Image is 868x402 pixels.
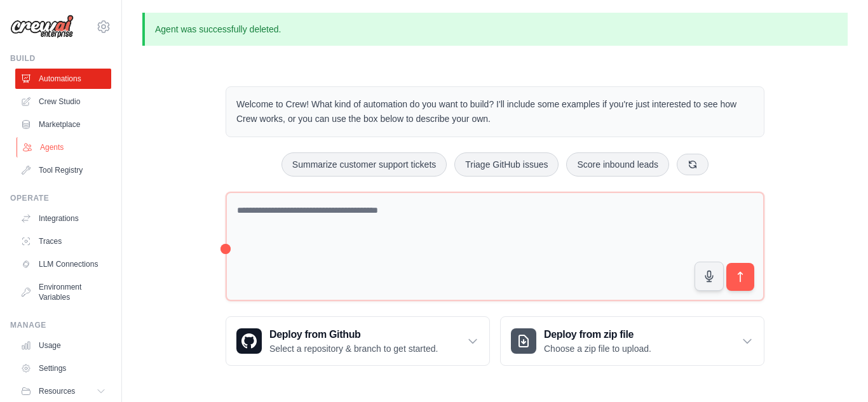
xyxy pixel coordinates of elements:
h3: Deploy from zip file [544,327,651,342]
div: Build [10,53,111,64]
a: Automations [15,69,111,89]
p: Agent was successfully deleted. [142,13,848,46]
a: LLM Connections [15,254,111,274]
a: Usage [15,335,111,356]
a: Environment Variables [15,277,111,307]
a: Traces [15,231,111,251]
a: Integrations [15,208,111,229]
a: Tool Registry [15,160,111,180]
div: Manage [10,320,111,330]
span: Resources [39,386,75,396]
a: Agents [17,137,112,157]
div: Operate [10,193,111,203]
p: Select a repository & branch to get started. [269,342,438,355]
p: Choose a zip file to upload. [544,342,651,355]
img: Logo [10,15,74,39]
a: Crew Studio [15,91,111,112]
button: Resources [15,381,111,401]
button: Triage GitHub issues [454,152,559,177]
p: Welcome to Crew! What kind of automation do you want to build? I'll include some examples if you'... [236,97,754,126]
h3: Deploy from Github [269,327,438,342]
button: Summarize customer support tickets [281,152,447,177]
a: Marketplace [15,114,111,135]
a: Settings [15,358,111,379]
button: Score inbound leads [566,152,669,177]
